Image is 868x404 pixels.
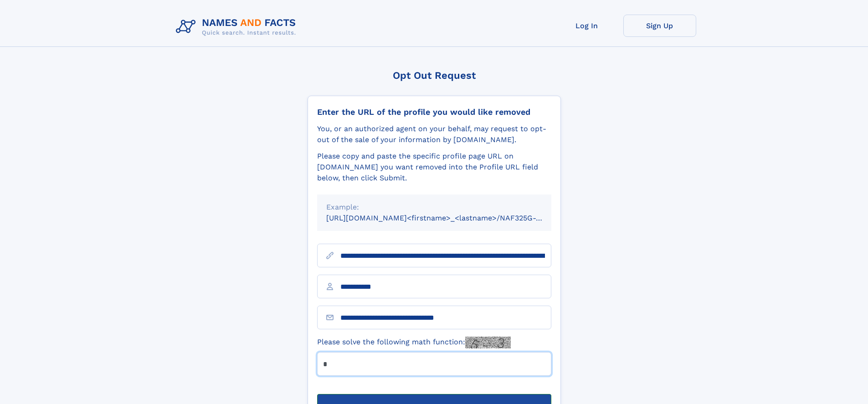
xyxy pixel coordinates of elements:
[308,70,561,81] div: Opt Out Request
[317,151,551,184] div: Please copy and paste the specific profile page URL on [DOMAIN_NAME] you want removed into the Pr...
[317,107,551,117] div: Enter the URL of the profile you would like removed
[550,15,623,37] a: Log In
[326,214,569,222] small: [URL][DOMAIN_NAME]<firstname>_<lastname>/NAF325G-xxxxxxxx
[623,15,696,37] a: Sign Up
[317,123,551,145] div: You, or an authorized agent on your behalf, may request to opt-out of the sale of your informatio...
[172,15,303,39] img: Logo Names and Facts
[326,202,542,213] div: Example:
[317,337,511,348] label: Please solve the following math function:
